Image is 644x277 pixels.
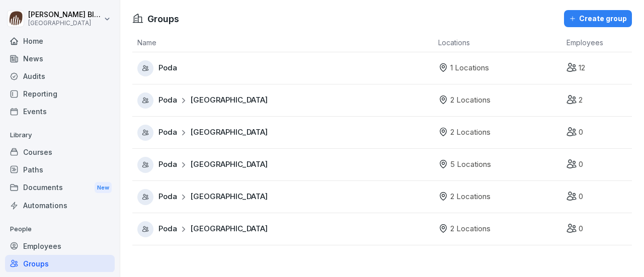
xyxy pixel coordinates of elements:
[579,127,583,138] p: 0
[450,191,491,203] p: 2 Locations
[5,255,115,272] a: Groups
[137,157,433,173] a: Poda[GEOGRAPHIC_DATA]
[95,182,112,194] div: New
[158,127,177,138] span: Poda
[5,221,115,237] p: People
[561,33,632,52] th: Employees
[137,189,433,205] a: Poda[GEOGRAPHIC_DATA]
[579,62,585,74] p: 12
[5,85,115,103] a: Reporting
[137,125,433,141] a: Poda[GEOGRAPHIC_DATA]
[579,95,583,106] p: 2
[28,20,102,27] p: [GEOGRAPHIC_DATA]
[190,127,268,138] span: [GEOGRAPHIC_DATA]
[190,95,268,106] span: [GEOGRAPHIC_DATA]
[158,223,177,235] span: Poda
[450,62,489,74] p: 1 Locations
[450,159,491,170] p: 5 Locations
[137,221,433,237] a: Poda[GEOGRAPHIC_DATA]
[5,161,115,178] a: Paths
[579,223,583,235] p: 0
[5,143,115,161] a: Courses
[158,62,177,74] span: Poda
[158,95,177,106] span: Poda
[5,197,115,214] a: Automations
[579,191,583,203] p: 0
[569,13,627,24] div: Create group
[433,33,561,52] th: Locations
[450,95,491,106] p: 2 Locations
[137,93,433,109] a: Poda[GEOGRAPHIC_DATA]
[158,159,177,170] span: Poda
[147,12,179,26] h1: Groups
[5,237,115,255] a: Employees
[5,103,115,120] a: Events
[158,191,177,203] span: Poda
[450,127,491,138] p: 2 Locations
[579,159,583,170] p: 0
[5,32,115,50] a: Home
[5,178,115,197] div: Documents
[190,223,268,235] span: [GEOGRAPHIC_DATA]
[137,60,433,76] a: Poda
[28,11,102,19] p: [PERSON_NAME] Blaak
[190,191,268,203] span: [GEOGRAPHIC_DATA]
[450,223,491,235] p: 2 Locations
[5,67,115,85] a: Audits
[132,33,433,52] th: Name
[190,159,268,170] span: [GEOGRAPHIC_DATA]
[5,127,115,143] p: Library
[5,178,115,197] a: DocumentsNew
[564,10,632,27] button: Create group
[5,50,115,67] a: News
